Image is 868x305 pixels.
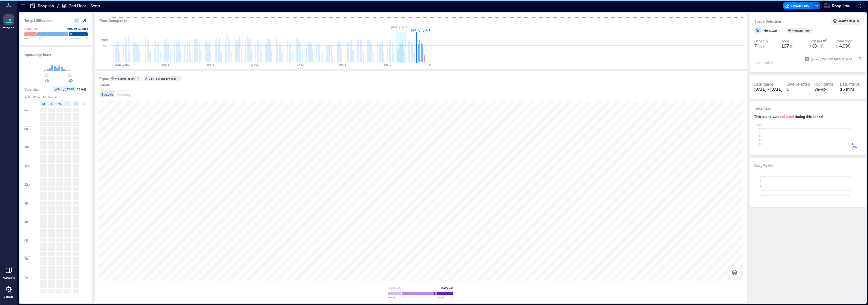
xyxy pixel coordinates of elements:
[754,114,861,119] div: This space was during this period.
[24,145,30,149] span: 10a
[76,86,88,92] button: Avg
[24,52,88,57] h3: Operating Hours
[58,101,61,106] span: W
[790,44,793,48] span: ft²
[101,92,113,96] span: Spaces
[67,101,69,106] span: T
[24,108,28,112] span: 8a
[24,219,28,224] span: 2p
[811,56,814,62] span: ID
[783,2,813,9] button: Export CSV
[339,63,347,66] text: [DATE]
[4,295,14,299] p: Settings
[754,106,861,112] h3: Time Used
[38,3,55,9] p: Snap Inc.
[836,44,838,48] span: $
[53,86,62,92] button: %
[760,189,762,192] tspan: 1
[122,63,130,66] text: [DATE]
[792,28,812,32] div: Meeting Room
[760,179,762,182] tspan: 3
[831,18,861,25] button: Back to floor
[24,127,28,131] span: 9a
[99,83,110,87] div: Labels
[754,59,775,67] span: + Add label
[177,77,181,80] div: 1
[754,43,757,49] span: 7
[787,82,810,86] div: Days Selected
[99,76,109,81] div: Types
[68,78,73,83] span: 6p
[207,63,215,66] text: [DATE]
[839,43,851,48] span: 4,999
[1,13,16,31] a: Analytics
[69,3,100,9] p: 2nd Floor - Snap
[840,82,860,86] div: Data Interval
[760,194,762,197] tspan: 0
[812,43,817,48] span: 30
[24,238,28,242] span: 3p
[764,28,777,33] span: Rescue
[754,43,779,49] button: 7 ppl
[754,87,782,92] span: [DATE] - [DATE]
[62,86,76,92] button: Peak
[856,57,861,61] button: IDspc_997969114515374851
[162,63,170,66] text: [DATE]
[24,164,30,168] span: 11a
[440,285,453,291] div: Heavy use
[75,101,77,106] span: F
[759,142,762,145] tspan: 0h
[149,77,176,81] div: Desk Neighborhood
[814,82,833,86] div: Hour Range
[754,162,861,168] h3: Daily Peaks
[759,135,762,137] tspan: 4h
[782,43,789,48] span: 167
[115,91,132,97] button: Heatmap
[115,63,122,66] text: [DATE]
[24,86,39,92] h3: Calendar
[2,282,16,300] a: Settings
[818,44,823,48] span: / ft²
[42,101,45,106] span: M
[24,18,88,23] h3: Target Utilization
[754,18,831,24] h3: Space Selection
[764,28,784,33] button: Rescue
[754,39,768,43] div: Capacity
[809,39,827,43] div: Cost per ft²
[787,28,820,33] button: Meeting Room
[782,39,789,43] div: Area
[429,63,437,66] text: [DATE]
[822,1,852,10] button: Snap, Inc.
[24,182,30,186] span: 12p
[780,115,794,119] span: not used
[24,201,28,205] span: 1p
[754,82,773,86] div: Date Range
[116,92,131,96] span: Heatmap
[251,63,259,66] text: [DATE]
[384,63,392,66] text: [DATE]
[437,296,453,299] span: Above %
[759,138,762,141] tspan: 2h
[757,123,762,126] tspan: 10h
[3,26,14,29] p: Analytics
[815,56,853,62] div: spc_997969114515374851
[840,86,861,92] div: 15 mins
[759,131,762,134] tspan: 6h
[388,296,405,299] span: Below %
[296,63,304,66] text: [DATE]
[100,91,115,97] button: Spaces
[759,127,762,130] tspan: 8h
[1,263,17,281] a: Floorplans
[24,257,28,261] span: 4p
[24,95,88,99] span: Week of [DATE] - [DATE]
[3,276,15,279] p: Floorplans
[759,44,764,48] span: ppl
[57,3,59,9] p: /
[760,175,762,178] tspan: 4
[99,18,743,23] div: Floor Occupancy
[809,44,811,48] span: $
[24,26,38,32] div: Underuse
[83,101,85,106] span: S
[787,86,810,92] div: 5
[24,37,41,40] span: Below %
